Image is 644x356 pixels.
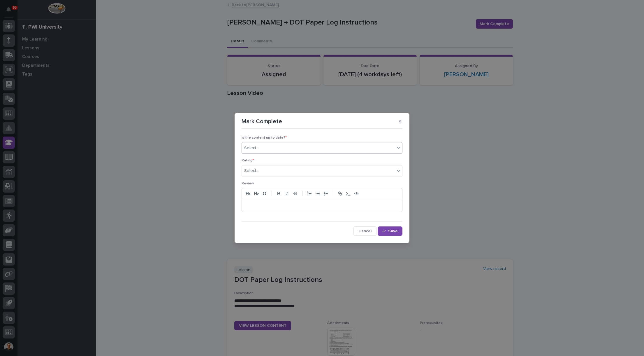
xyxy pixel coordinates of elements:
button: Cancel [353,226,376,236]
span: Cancel [358,229,372,233]
div: Select... [244,168,259,174]
div: Select... [244,145,259,151]
span: Save [388,229,398,233]
p: Mark Complete [242,118,282,125]
span: Rating [242,159,254,162]
span: Review [242,182,254,185]
span: Is the content up to date? [242,136,287,139]
button: Save [378,226,402,236]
